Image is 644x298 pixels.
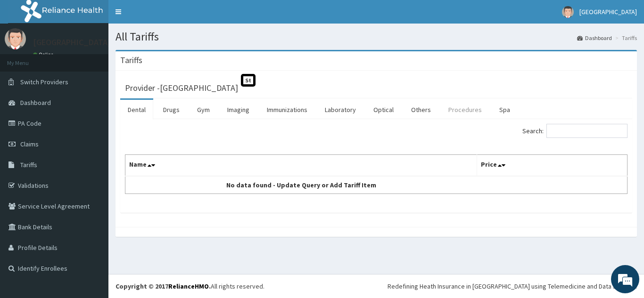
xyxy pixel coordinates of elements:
[388,282,637,291] div: Redefining Heath Insurance in [GEOGRAPHIC_DATA] using Telemedicine and Data Science!
[241,74,256,87] span: St
[155,5,177,27] div: Minimize live chat window
[49,53,158,65] div: Chat with us now
[577,34,612,42] a: Dashboard
[5,28,26,49] img: User Image
[17,47,38,71] img: d_794563401_company_1708531726252_794563401
[366,100,401,120] a: Optical
[5,198,180,231] textarea: Type your message and hit 'Enter'
[33,38,111,47] p: [GEOGRAPHIC_DATA]
[492,100,518,120] a: Spa
[20,161,37,169] span: Tariffs
[546,124,627,138] input: Search:
[259,100,315,120] a: Immunizations
[441,100,489,120] a: Procedures
[108,274,644,298] footer: All rights reserved.
[190,100,217,120] a: Gym
[613,34,637,42] li: Tariffs
[20,98,51,107] span: Dashboard
[317,100,363,120] a: Laboratory
[55,89,130,184] span: We're online!
[156,100,187,120] a: Drugs
[120,100,153,120] a: Dental
[33,51,56,58] a: Online
[220,100,257,120] a: Imaging
[20,140,39,148] span: Claims
[125,155,477,177] th: Name
[168,282,209,290] a: RelianceHMO
[404,100,438,120] a: Others
[562,6,574,18] img: User Image
[579,8,637,16] span: [GEOGRAPHIC_DATA]
[125,84,238,92] h3: Provider - [GEOGRAPHIC_DATA]
[116,31,637,43] h1: All Tariffs
[522,124,627,138] label: Search:
[20,78,68,86] span: Switch Providers
[477,155,627,177] th: Price
[116,282,211,290] strong: Copyright © 2017 .
[120,56,142,64] h3: Tariffs
[125,176,477,194] td: No data found - Update Query or Add Tariff Item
